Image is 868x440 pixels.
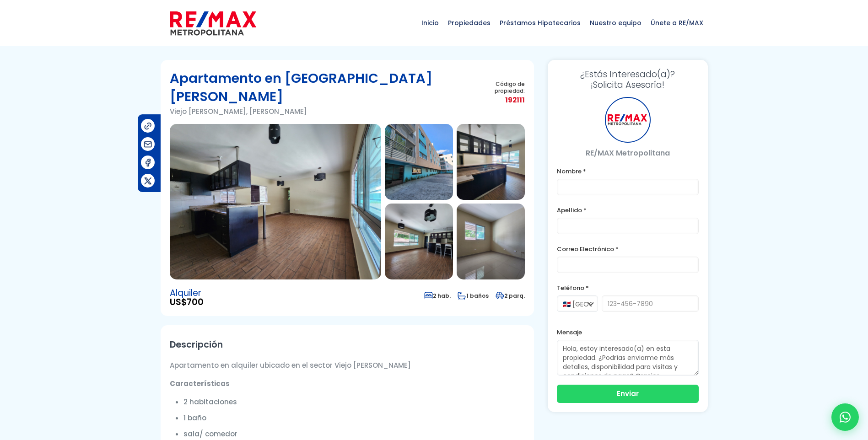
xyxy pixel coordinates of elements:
[557,385,699,403] button: Enviar
[170,334,525,355] h2: Descripción
[557,69,699,80] span: ¿Estás Interesado(a)?
[170,379,230,388] strong: Características
[557,282,699,294] label: Teléfono *
[458,292,489,300] span: 1 baños
[183,396,525,408] li: 2 habitaciones
[170,124,381,279] img: Apartamento en Viejo Arroyo Hondo
[557,327,699,338] label: Mensaje
[557,147,699,159] p: RE/MAX Metropolitana
[143,176,153,186] img: Compartir
[143,121,153,131] img: Compartir
[170,289,204,298] span: Alquiler
[170,106,475,117] p: Viejo [PERSON_NAME], [PERSON_NAME]
[143,140,153,149] img: Compartir
[557,340,699,376] textarea: Hola, estoy interesado(a) en esta propiedad. ¿Podrías enviarme más detalles, disponibilidad para ...
[495,9,585,37] span: Préstamos Hipotecarios
[170,360,525,371] p: Apartamento en alquiler ubicado en el sector Viejo [PERSON_NAME]
[557,243,699,255] label: Correo Electrónico *
[385,124,453,200] img: Apartamento en Viejo Arroyo Hondo
[585,9,646,37] span: Nuestro equipo
[417,9,443,37] span: Inicio
[475,94,524,106] span: 192111
[557,204,699,216] label: Apellido *
[475,80,524,94] span: Código de propiedad:
[646,9,708,37] span: Únete a RE/MAX
[496,292,525,300] span: 2 parq.
[170,10,256,37] img: remax-metropolitana-logo
[557,69,699,90] h3: ¡Solicita Asesoría!
[143,158,153,167] img: Compartir
[457,124,525,200] img: Apartamento en Viejo Arroyo Hondo
[170,69,475,106] h1: Apartamento en [GEOGRAPHIC_DATA][PERSON_NAME]
[187,296,204,308] span: 700
[424,292,451,300] span: 2 hab.
[183,412,525,424] li: 1 baño
[170,298,204,307] span: US$
[557,166,699,177] label: Nombre *
[602,295,699,312] input: 123-456-7890
[183,428,525,440] li: sala/ comedor
[457,204,525,279] img: Apartamento en Viejo Arroyo Hondo
[385,204,453,279] img: Apartamento en Viejo Arroyo Hondo
[605,97,651,143] div: RE/MAX Metropolitana
[443,9,495,37] span: Propiedades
